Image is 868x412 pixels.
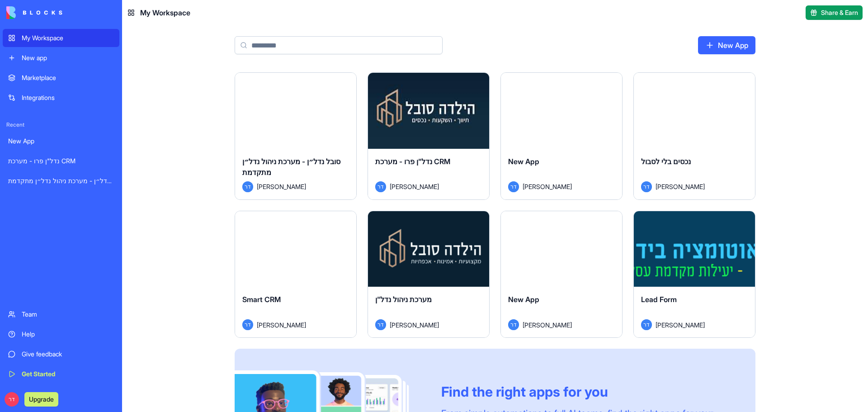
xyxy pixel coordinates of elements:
span: דר [508,181,519,192]
a: נדל"ן פרו - מערכת CRM [3,152,119,170]
a: Marketplace [3,69,119,87]
span: דר [242,319,253,330]
a: My Workspace [3,29,119,47]
span: Smart CRM [242,295,281,304]
a: New Appדר[PERSON_NAME] [500,72,623,200]
a: נדל"ן פרו - מערכת CRMדר[PERSON_NAME] [368,72,490,200]
a: סובל נדל״ן - מערכת ניהול נדל״ן מתקדמתדר[PERSON_NAME] [235,72,357,200]
span: Lead Form [641,295,677,304]
div: Team [22,310,114,319]
span: דר [641,181,652,192]
div: נדל"ן פרו - מערכת CRM [8,156,114,166]
div: New App [8,137,114,146]
a: New Appדר[PERSON_NAME] [500,211,623,338]
div: סובל נדל״ן - מערכת ניהול נדל״ן מתקדמת [8,176,114,185]
span: [PERSON_NAME] [257,320,306,330]
button: Upgrade [24,392,58,407]
a: סובל נדל״ן - מערכת ניהול נדל״ן מתקדמת [3,172,119,190]
span: [PERSON_NAME] [523,320,572,330]
span: [PERSON_NAME] [390,182,439,191]
a: Integrations [3,89,119,107]
span: סובל נדל״ן - מערכת ניהול נדל״ן מתקדמת [242,157,340,177]
a: Upgrade [24,394,58,403]
span: דר [508,319,519,330]
span: דר [641,319,652,330]
span: [PERSON_NAME] [257,182,306,191]
span: דר [375,319,386,330]
span: My Workspace [140,7,190,18]
a: Help [3,325,119,343]
span: דר [5,392,19,407]
span: [PERSON_NAME] [656,182,705,191]
div: Integrations [22,93,114,102]
a: Team [3,305,119,323]
a: Get Started [3,365,119,383]
div: New app [22,53,114,62]
a: Lead Formדר[PERSON_NAME] [633,211,755,338]
span: נדל"ן פרו - מערכת CRM [375,157,450,166]
span: [PERSON_NAME] [523,182,572,191]
div: Give feedback [22,350,114,359]
span: מערכת ניהול נדל"ן [375,295,432,304]
a: Give feedback [3,345,119,363]
div: My Workspace [22,33,114,43]
div: Help [22,330,114,339]
div: Get Started [22,369,114,379]
span: New App [508,295,539,304]
span: [PERSON_NAME] [656,320,705,330]
div: Marketplace [22,73,114,82]
img: logo [6,6,62,19]
span: [PERSON_NAME] [390,320,439,330]
span: נכסים בלי לסבול [641,157,691,166]
span: דר [242,181,253,192]
button: Share & Earn [806,5,863,20]
a: Smart CRMדר[PERSON_NAME] [235,211,357,338]
a: New app [3,49,119,67]
span: Recent [3,121,119,128]
div: Find the right apps for you [441,384,734,400]
a: New App [698,36,755,54]
a: מערכת ניהול נדל"ןדר[PERSON_NAME] [368,211,490,338]
span: New App [508,157,539,166]
a: נכסים בלי לסבולדר[PERSON_NAME] [633,72,755,200]
a: New App [3,132,119,150]
span: דר [375,181,386,192]
span: Share & Earn [821,8,858,17]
